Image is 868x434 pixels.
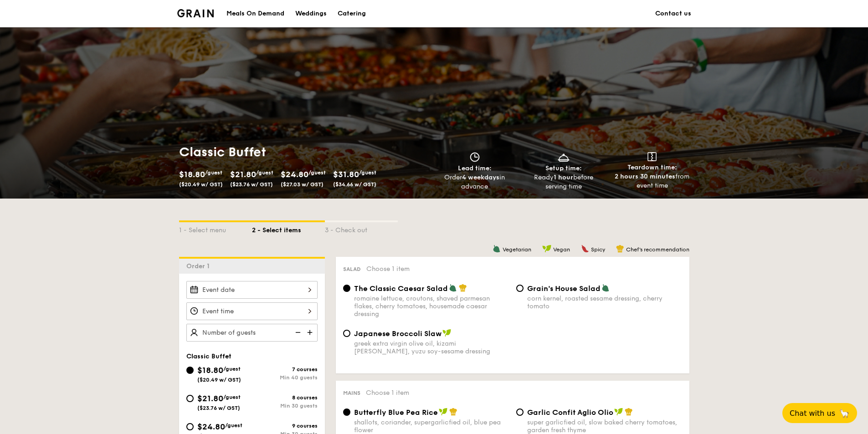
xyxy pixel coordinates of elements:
[366,265,410,273] span: Choose 1 item
[527,295,682,310] div: corn kernel, roasted sesame dressing, cherry tomato
[197,365,223,375] span: $18.80
[343,408,350,416] input: Butterfly Blue Pea Riceshallots, coriander, supergarlicfied oil, blue pea flower
[354,408,438,417] span: Butterfly Blue Pea Rice
[527,284,601,293] span: Grain's House Salad
[179,181,223,188] span: ($20.49 w/ GST)
[325,222,398,235] div: 3 - Check out
[615,173,675,180] strong: 2 hours 30 minutes
[354,284,448,293] span: The Classic Caesar Salad
[177,9,214,17] a: Logotype
[186,281,318,299] input: Event date
[449,284,457,292] img: icon-vegetarian.fe4039eb.svg
[308,169,326,176] span: /guest
[516,408,524,416] input: Garlic Confit Aglio Oliosuper garlicfied oil, slow baked cherry tomatoes, garden fresh thyme
[333,169,359,179] span: $31.80
[256,169,273,176] span: /guest
[252,394,318,401] div: 8 courses
[626,246,689,253] span: Chef's recommendation
[223,394,241,400] span: /guest
[554,174,573,181] strong: 1 hour
[614,408,623,416] img: icon-vegan.f8ff3823.svg
[782,403,857,423] button: Chat with us🦙
[442,329,452,337] img: icon-vegan.f8ff3823.svg
[186,352,231,360] span: Classic Buffet
[186,324,318,342] input: Number of guests
[179,169,205,179] span: $18.80
[230,169,256,179] span: $21.80
[790,409,835,418] span: Chat with us
[186,423,194,430] input: $24.80/guest($27.03 w/ GST)9 coursesMin 30 guests
[468,152,482,162] img: icon-clock.2db775ea.svg
[343,330,350,337] input: Japanese Broccoli Slawgreek extra virgin olive oil, kizami [PERSON_NAME], yuzu soy-sesame dressing
[252,366,318,373] div: 7 courses
[601,284,610,292] img: icon-vegetarian.fe4039eb.svg
[186,302,318,320] input: Event time
[542,245,551,253] img: icon-vegan.f8ff3823.svg
[252,423,318,429] div: 9 courses
[611,172,693,190] div: from event time
[439,408,448,416] img: icon-vegan.f8ff3823.svg
[462,174,499,181] strong: 4 weekdays
[252,222,325,235] div: 2 - Select items
[197,405,240,411] span: ($23.76 w/ GST)
[581,245,589,253] img: icon-spicy.37a8142b.svg
[252,374,318,381] div: Min 40 guests
[252,403,318,409] div: Min 30 guests
[177,9,214,17] img: Grain
[304,324,318,341] img: icon-add.58712e84.svg
[449,408,457,416] img: icon-chef-hat.a58ddaea.svg
[354,295,509,318] div: romaine lettuce, croutons, shaved parmesan flakes, cherry tomatoes, housemade caesar dressing
[434,173,516,191] div: Order in advance
[225,422,242,429] span: /guest
[354,419,509,434] div: shallots, coriander, supergarlicfied oil, blue pea flower
[627,163,677,171] span: Teardown time:
[223,366,241,372] span: /guest
[197,377,241,383] span: ($20.49 w/ GST)
[458,164,492,172] span: Lead time:
[281,169,308,179] span: $24.80
[516,285,524,292] input: Grain's House Saladcorn kernel, roasted sesame dressing, cherry tomato
[839,408,850,419] span: 🦙
[591,246,605,253] span: Spicy
[179,144,431,160] h1: Classic Buffet
[503,246,531,253] span: Vegetarian
[647,152,657,161] img: icon-teardown.65201eee.svg
[616,245,624,253] img: icon-chef-hat.a58ddaea.svg
[493,245,501,253] img: icon-vegetarian.fe4039eb.svg
[281,181,324,188] span: ($27.03 w/ GST)
[359,169,376,176] span: /guest
[205,169,222,176] span: /guest
[527,419,682,434] div: super garlicfied oil, slow baked cherry tomatoes, garden fresh thyme
[290,324,304,341] img: icon-reduce.1d2dbef1.svg
[186,395,194,402] input: $21.80/guest($23.76 w/ GST)8 coursesMin 30 guests
[553,246,570,253] span: Vegan
[354,329,442,338] span: Japanese Broccoli Slaw
[197,422,225,432] span: $24.80
[354,340,509,355] div: greek extra virgin olive oil, kizami [PERSON_NAME], yuzu soy-sesame dressing
[186,262,213,270] span: Order 1
[527,408,613,417] span: Garlic Confit Aglio Olio
[545,164,582,172] span: Setup time:
[343,285,350,292] input: The Classic Caesar Saladromaine lettuce, croutons, shaved parmesan flakes, cherry tomatoes, house...
[230,181,273,188] span: ($23.76 w/ GST)
[625,408,633,416] img: icon-chef-hat.a58ddaea.svg
[179,222,252,235] div: 1 - Select menu
[343,390,360,396] span: Mains
[459,284,467,292] img: icon-chef-hat.a58ddaea.svg
[197,393,223,403] span: $21.80
[343,266,361,272] span: Salad
[333,181,376,188] span: ($34.66 w/ GST)
[557,152,570,162] img: icon-dish.430c3a2e.svg
[366,389,409,397] span: Choose 1 item
[186,367,194,374] input: $18.80/guest($20.49 w/ GST)7 coursesMin 40 guests
[523,173,604,191] div: Ready before serving time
